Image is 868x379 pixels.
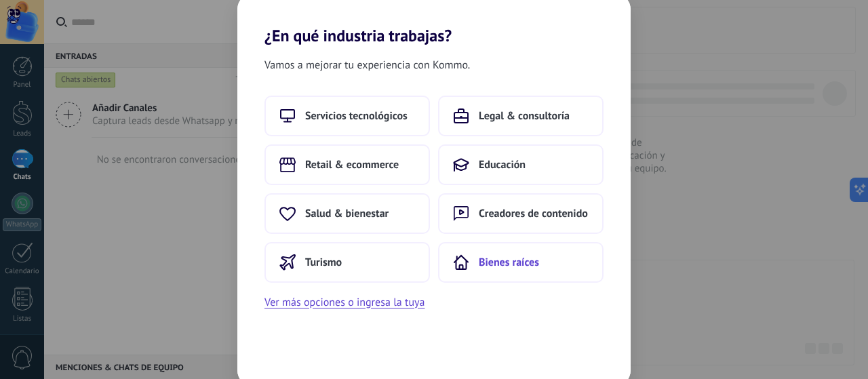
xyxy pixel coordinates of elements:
span: Salud & bienestar [305,207,389,220]
span: Turismo [305,256,342,269]
span: Educación [479,158,526,172]
button: Retail & ecommerce [264,144,430,185]
button: Creadores de contenido [438,193,604,234]
button: Turismo [264,242,430,283]
button: Servicios tecnológicos [264,96,430,136]
span: Creadores de contenido [479,207,588,220]
button: Educación [438,144,604,185]
button: Bienes raíces [438,242,604,283]
button: Ver más opciones o ingresa la tuya [264,294,425,311]
span: Servicios tecnológicos [305,109,408,123]
button: Legal & consultoría [438,96,604,136]
span: Retail & ecommerce [305,158,399,172]
span: Legal & consultoría [479,109,570,123]
button: Salud & bienestar [264,193,430,234]
span: Bienes raíces [479,256,539,269]
span: Vamos a mejorar tu experiencia con Kommo. [264,56,470,74]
